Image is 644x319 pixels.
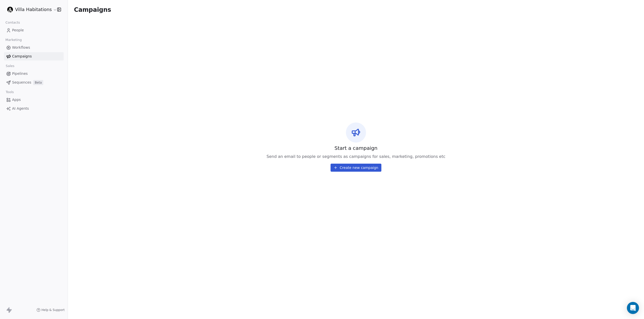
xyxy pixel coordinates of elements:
[12,97,21,102] span: Apps
[4,70,64,78] a: Pipelines
[4,43,64,52] a: Workflows
[12,71,28,76] span: Pipelines
[4,78,64,87] a: SequencesBeta
[331,164,381,172] button: Create new campaign
[12,28,24,33] span: People
[4,88,16,96] span: Tools
[4,52,64,60] a: Campaigns
[3,36,24,44] span: Marketing
[12,54,32,59] span: Campaigns
[4,96,64,104] a: Apps
[335,145,378,152] span: Start a campaign
[15,6,52,13] span: Villa Habitations
[4,104,64,113] a: AI Agents
[627,302,639,314] div: Open Intercom Messenger
[42,308,65,312] span: Help & Support
[4,62,17,70] span: Sales
[6,5,54,14] button: Villa Habitations
[7,7,13,13] img: villa.jpg
[36,308,65,312] a: Help & Support
[12,45,30,50] span: Workflows
[267,154,446,160] span: Send an email to people or segments as campaigns for sales, marketing, promotions etc
[12,106,29,111] span: AI Agents
[33,80,43,85] span: Beta
[74,6,111,13] span: Campaigns
[12,80,31,85] span: Sequences
[4,26,64,34] a: People
[3,19,22,26] span: Contacts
